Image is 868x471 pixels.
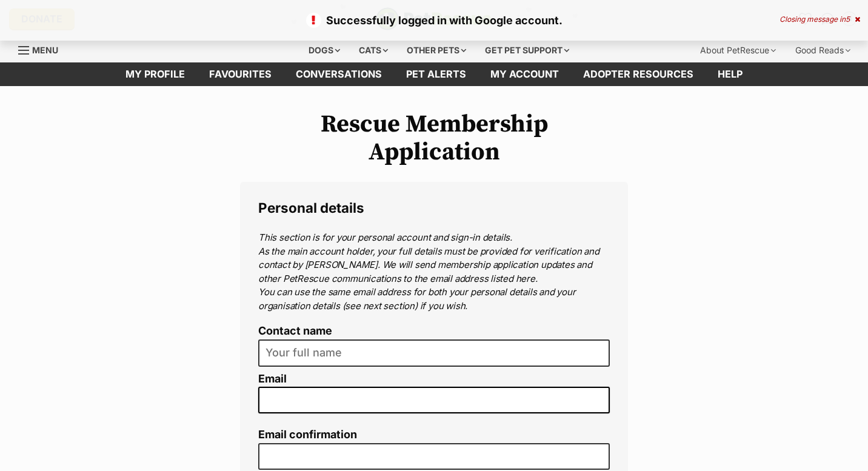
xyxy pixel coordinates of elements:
[258,199,364,216] span: Personal details
[240,110,628,166] h1: Rescue Membership Application
[476,38,578,62] div: Get pet support
[284,62,394,86] a: conversations
[571,62,706,86] a: Adopter resources
[258,325,610,338] label: Contact name
[258,429,610,441] label: Email confirmation
[394,62,478,86] a: Pet alerts
[258,231,610,313] p: This section is for your personal account and sign-in details. As the main account holder, your f...
[18,38,67,60] a: Menu
[787,38,859,62] div: Good Reads
[350,38,396,62] div: Cats
[258,373,610,386] label: Email
[692,38,784,62] div: About PetRescue
[478,62,571,86] a: My account
[258,339,610,367] input: Your full name
[706,62,755,86] a: Help
[398,38,475,62] div: Other pets
[32,45,58,55] span: Menu
[300,38,349,62] div: Dogs
[113,62,197,86] a: My profile
[197,62,284,86] a: Favourites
